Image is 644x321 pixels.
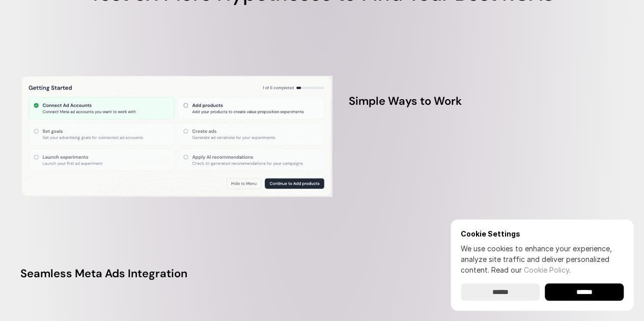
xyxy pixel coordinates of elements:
[524,266,569,274] a: Cookie Policy
[352,148,358,154] img: tick icon
[461,243,624,275] p: We use cookies to enhance your experience, analyze site traffic and deliver personalized content.
[371,139,624,162] h4: Each page is organized for specific tasks with helpful guides
[371,189,624,200] p: carried through each step
[20,265,322,281] h3: Seamless Meta Ads Integration
[491,266,571,274] span: Read our .
[349,93,624,109] h3: Simple Ways to Work
[461,229,624,238] h6: Cookie Settings
[352,186,358,192] img: tick icon
[371,178,624,189] p: Everything connected as you work, with context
